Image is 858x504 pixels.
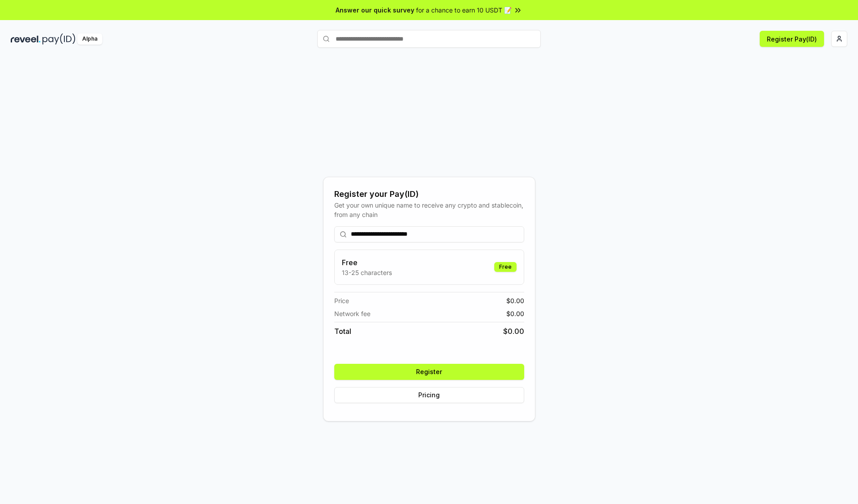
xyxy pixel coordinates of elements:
[42,33,76,45] img: pay_id
[334,188,524,200] div: Register your Pay(ID)
[334,326,351,337] span: Total
[506,309,524,318] span: $ 0.00
[760,31,824,47] button: Register Pay(ID)
[334,200,524,219] div: Get your own unique name to receive any crypto and stablecoin, from any chain
[506,296,524,305] span: $ 0.00
[494,262,517,272] div: Free
[77,33,102,45] div: Alpha
[342,257,392,268] h3: Free
[334,309,370,318] span: Network fee
[503,326,524,337] span: $ 0.00
[334,364,524,380] button: Register
[416,5,512,15] span: for a chance to earn 10 USDT 📝
[334,296,349,305] span: Price
[342,268,392,277] p: 13-25 characters
[334,387,524,403] button: Pricing
[11,33,41,45] img: reveel_dark
[336,5,414,15] span: Answer our quick survey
